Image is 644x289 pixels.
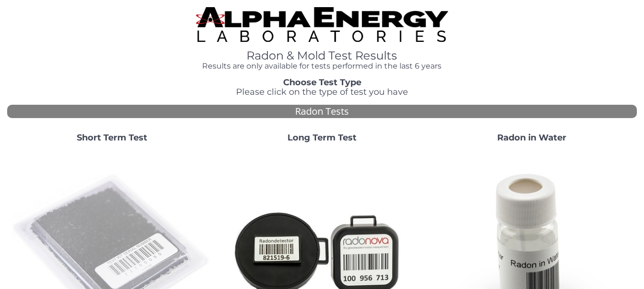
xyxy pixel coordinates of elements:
[236,87,408,97] span: Please click on the type of test you have
[77,132,147,143] strong: Short Term Test
[497,132,566,143] strong: Radon in Water
[283,77,361,88] strong: Choose Test Type
[196,7,448,42] img: TightCrop.jpg
[196,50,448,62] h1: Radon & Mold Test Results
[287,132,357,143] strong: Long Term Test
[196,62,448,70] h4: Results are only available for tests performed in the last 6 years
[7,105,637,119] div: Radon Tests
